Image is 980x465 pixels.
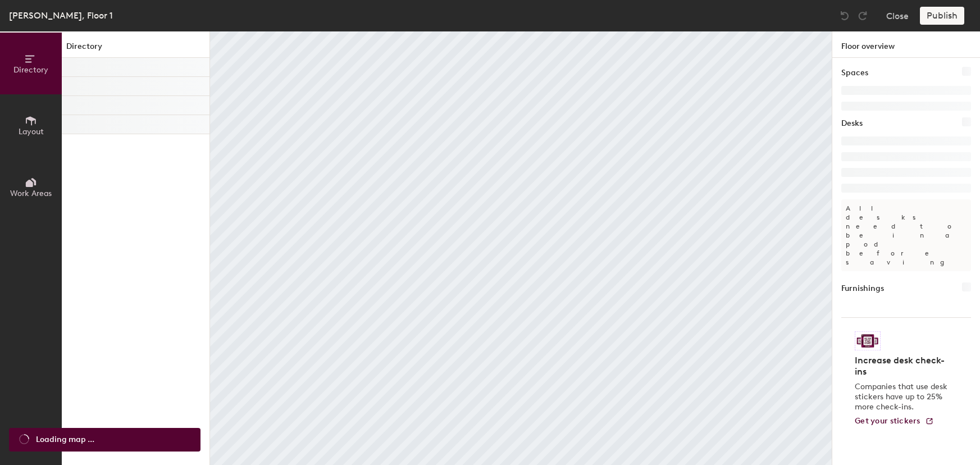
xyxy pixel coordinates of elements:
h1: Directory [62,40,209,58]
span: Directory [13,65,48,75]
p: All desks need to be in a pod before saving [841,199,971,271]
img: Undo [839,10,850,21]
h1: Floor overview [832,31,980,58]
span: Layout [19,127,44,136]
span: Work Areas [10,189,52,198]
h1: Spaces [841,67,868,79]
p: Companies that use desk stickers have up to 25% more check-ins. [855,382,951,412]
div: [PERSON_NAME], Floor 1 [9,8,113,22]
h1: Furnishings [841,282,884,295]
span: Get your stickers [855,416,920,426]
button: Close [886,7,909,25]
span: Loading map ... [36,434,94,446]
h4: Increase desk check-ins [855,355,951,377]
img: Sticker logo [855,331,881,350]
canvas: Map [210,31,832,465]
h1: Desks [841,117,863,130]
a: Get your stickers [855,417,934,426]
img: Redo [857,10,868,21]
